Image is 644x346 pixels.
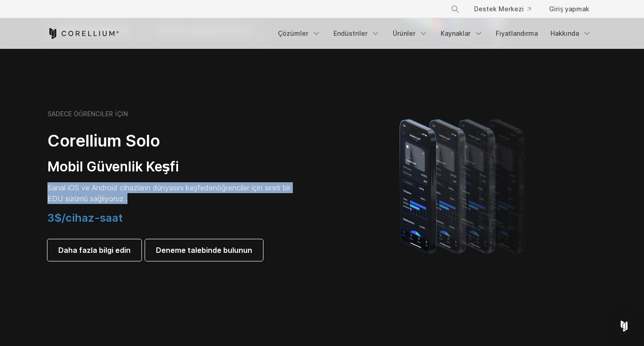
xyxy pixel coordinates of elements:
[278,29,308,37] font: Çözümler
[334,29,367,37] font: Endüstriler
[47,183,217,192] font: Sanal iOS ve Android cihazların dünyasını keşfeden
[47,239,141,261] a: Daha fazla bilgi edin
[441,29,470,37] font: Kaynaklar
[47,158,179,175] font: Mobil Güvenlik Keşfi
[145,239,263,261] a: Deneme talebinde bulunun
[440,1,597,17] div: Gezinme Menüsü
[381,106,546,265] img: Dört iPhone modelinden oluşan seri daha gradyanlı ve bulanık hale geliyor
[474,5,524,13] font: Destek Merkezi
[47,211,123,224] font: 3$/cihaz-saat
[47,131,160,151] font: Corellium Solo
[613,315,635,337] div: Intercom Messenger'ı açın
[47,110,128,118] font: SADECE ÖĞRENCİLER İÇİN
[550,29,579,37] font: Hakkında
[447,1,463,17] button: Aramak
[549,5,589,13] font: Giriş yapmak
[47,28,119,39] a: Corellium Ana Sayfası
[156,246,252,255] font: Deneme talebinde bulunun
[273,25,597,42] div: Gezinme Menüsü
[393,29,415,37] font: Ürünler
[496,29,538,37] font: Fiyatlandırma
[58,246,131,255] font: Daha fazla bilgi edin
